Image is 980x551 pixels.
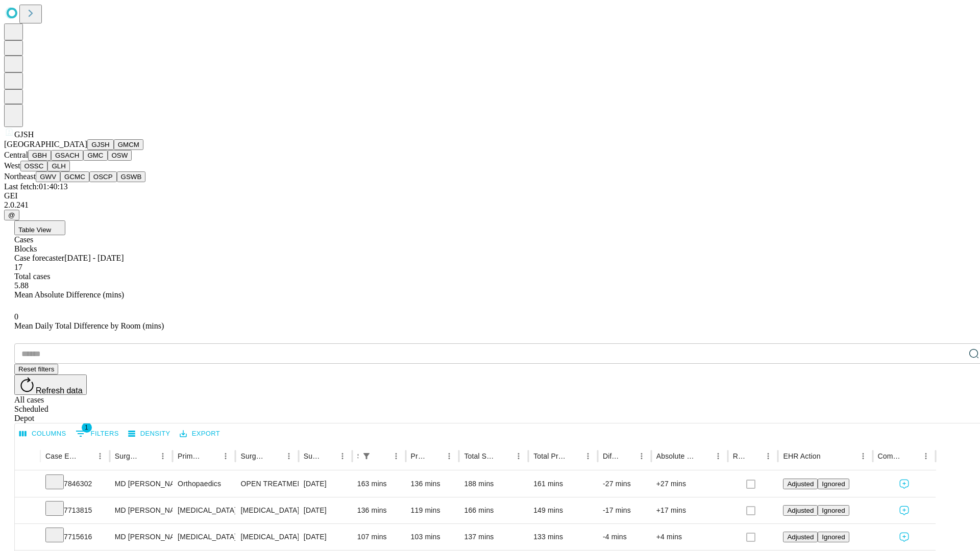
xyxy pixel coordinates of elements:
[204,449,218,463] button: Sort
[20,475,35,493] button: Expand
[14,220,65,235] button: Table View
[115,524,167,550] div: MD [PERSON_NAME] E Md
[89,171,117,182] button: OSCP
[141,449,156,463] button: Sort
[511,449,526,463] button: Menu
[497,449,511,463] button: Sort
[218,449,233,463] button: Menu
[267,449,282,463] button: Sort
[697,449,711,463] button: Sort
[411,452,427,460] div: Predicted In Room Duration
[117,171,146,182] button: GSWB
[14,272,50,281] span: Total cases
[375,449,389,463] button: Sort
[428,449,442,463] button: Sort
[822,507,845,514] span: Ignored
[4,140,87,148] span: [GEOGRAPHIC_DATA]
[533,471,593,497] div: 161 mins
[36,171,60,182] button: GWV
[787,507,814,514] span: Adjusted
[359,449,374,463] div: 1 active filter
[357,471,401,497] div: 163 mins
[620,449,634,463] button: Sort
[761,449,775,463] button: Menu
[73,425,121,442] button: Show filters
[304,471,347,497] div: [DATE]
[304,452,320,460] div: Surgery Date
[36,386,83,395] span: Refresh data
[14,290,124,299] span: Mean Absolute Difference (mins)
[357,524,401,550] div: 107 mins
[856,449,870,463] button: Menu
[783,452,820,460] div: EHR Action
[156,449,170,463] button: Menu
[14,254,64,262] span: Case forecaster
[45,497,105,523] div: 7713815
[733,452,746,460] div: Resolved in EHR
[747,449,761,463] button: Sort
[603,524,646,550] div: -4 mins
[711,449,725,463] button: Menu
[818,505,849,516] button: Ignored
[4,182,68,191] span: Last fetch: 01:40:13
[603,471,646,497] div: -27 mins
[8,211,15,219] span: @
[51,150,83,161] button: GSACH
[115,452,140,460] div: Surgeon Name
[603,497,646,523] div: -17 mins
[177,426,223,442] button: Export
[304,497,347,523] div: [DATE]
[108,150,132,161] button: OSW
[178,524,230,550] div: [MEDICAL_DATA]
[783,532,818,542] button: Adjusted
[335,449,350,463] button: Menu
[411,497,454,523] div: 119 mins
[4,191,976,201] div: GEI
[79,449,93,463] button: Sort
[783,505,818,516] button: Adjusted
[304,524,347,550] div: [DATE]
[60,171,89,182] button: GCMC
[45,471,105,497] div: 7846302
[818,532,849,542] button: Ignored
[656,471,723,497] div: +27 mins
[321,449,335,463] button: Sort
[282,449,296,463] button: Menu
[93,449,107,463] button: Menu
[240,452,266,460] div: Surgery Name
[822,449,836,463] button: Sort
[581,449,595,463] button: Menu
[904,449,919,463] button: Sort
[14,263,22,271] span: 17
[17,426,69,442] button: Select columns
[533,452,566,460] div: Total Predicted Duration
[4,210,19,220] button: @
[28,150,51,161] button: GBH
[4,151,28,159] span: Central
[411,471,454,497] div: 136 mins
[656,452,696,460] div: Absolute Difference
[656,524,723,550] div: +4 mins
[818,479,849,489] button: Ignored
[567,449,581,463] button: Sort
[464,471,523,497] div: 188 mins
[4,161,20,170] span: West
[20,529,35,546] button: Expand
[4,201,976,210] div: 2.0.241
[240,524,293,550] div: [MEDICAL_DATA]
[4,172,36,181] span: Northeast
[14,312,18,321] span: 0
[126,426,173,442] button: Density
[878,452,903,460] div: Comments
[115,471,167,497] div: MD [PERSON_NAME] [PERSON_NAME]
[359,449,374,463] button: Show filters
[533,524,593,550] div: 133 mins
[178,497,230,523] div: [MEDICAL_DATA]
[14,364,58,374] button: Reset filters
[115,497,167,523] div: MD [PERSON_NAME] E Md
[634,449,649,463] button: Menu
[47,161,69,171] button: GLH
[919,449,933,463] button: Menu
[14,374,87,395] button: Refresh data
[45,452,78,460] div: Case Epic Id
